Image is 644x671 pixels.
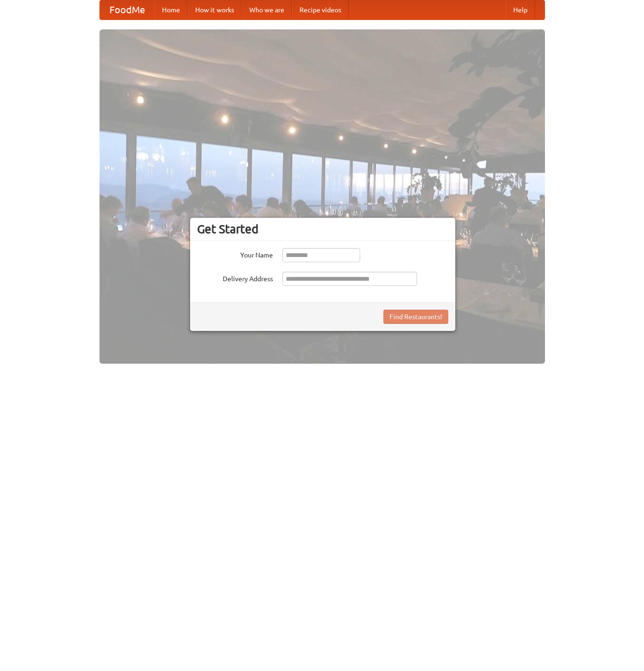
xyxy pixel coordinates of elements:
[242,0,292,19] a: Who we are
[197,272,273,284] label: Delivery Address
[197,248,273,260] label: Your Name
[100,0,154,19] a: FoodMe
[197,222,448,236] h3: Get Started
[154,0,188,19] a: Home
[506,0,535,19] a: Help
[188,0,242,19] a: How it works
[292,0,349,19] a: Recipe videos
[383,310,448,324] button: Find Restaurants!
